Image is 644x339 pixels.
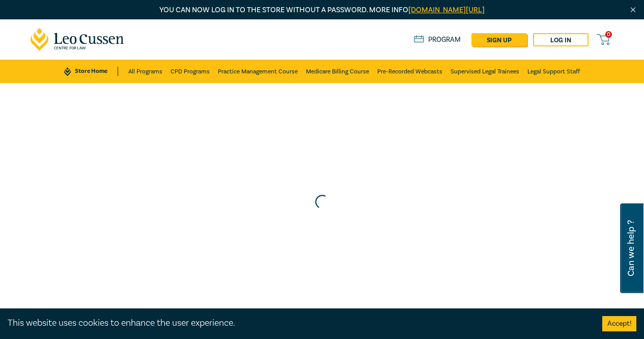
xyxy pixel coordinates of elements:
a: CPD Programs [171,60,210,83]
a: Supervised Legal Trainees [451,60,519,83]
a: Log in [533,33,589,46]
a: sign up [471,33,527,46]
img: Close [629,6,637,14]
div: This website uses cookies to enhance the user experience. [8,317,587,330]
a: All Programs [128,60,162,83]
a: Legal Support Staff [527,60,580,83]
a: [DOMAIN_NAME][URL] [408,5,485,15]
p: You can now log in to the store without a password. More info [31,5,614,16]
a: Pre-Recorded Webcasts [377,60,442,83]
span: Can we help ? [626,210,636,287]
button: Accept cookies [602,316,636,331]
a: Program [414,35,461,44]
a: Store Home [64,67,118,76]
a: Medicare Billing Course [306,60,369,83]
a: Practice Management Course [218,60,298,83]
span: 0 [605,31,612,38]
